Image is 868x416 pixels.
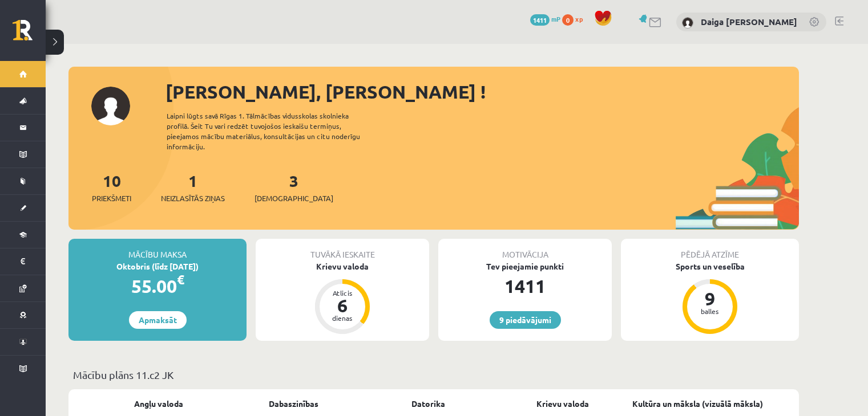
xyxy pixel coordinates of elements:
a: Apmaksāt [129,311,187,329]
div: 55.00 [68,272,247,300]
span: mP [551,14,560,23]
div: Atlicis [325,289,360,296]
div: dienas [325,315,360,321]
div: 9 [693,289,727,308]
div: Pēdējā atzīme [621,239,799,260]
span: Neizlasītās ziņas [161,193,225,204]
a: 1Neizlasītās ziņas [161,170,225,204]
span: Priekšmeti [92,193,131,204]
div: Tuvākā ieskaite [256,239,429,260]
div: Laipni lūgts savā Rīgas 1. Tālmācības vidusskolas skolnieka profilā. Šeit Tu vari redzēt tuvojošo... [167,111,380,152]
div: Krievu valoda [256,260,429,272]
div: balles [693,308,727,315]
a: 1411 mP [530,14,560,23]
div: 1411 [438,272,612,300]
a: Angļu valoda [134,398,183,410]
a: 0 xp [562,14,588,23]
div: Oktobris (līdz [DATE]) [68,260,247,272]
div: Sports un veselība [621,260,799,272]
div: Mācību maksa [68,239,247,260]
a: Krievu valoda Atlicis 6 dienas [256,260,429,336]
div: [PERSON_NAME], [PERSON_NAME] ! [165,78,799,105]
a: Krievu valoda [536,398,589,410]
a: Kultūra un māksla (vizuālā māksla) [632,398,763,410]
a: Datorika [411,398,445,410]
a: Rīgas 1. Tālmācības vidusskola [13,20,46,48]
span: 1411 [530,14,550,26]
a: 3[DEMOGRAPHIC_DATA] [255,170,333,204]
div: Motivācija [438,239,612,260]
div: 6 [325,296,360,315]
span: xp [575,14,583,23]
p: Mācību plāns 11.c2 JK [73,367,794,382]
span: € [177,271,184,288]
div: Tev pieejamie punkti [438,260,612,272]
a: 10Priekšmeti [92,170,131,204]
span: [DEMOGRAPHIC_DATA] [255,193,333,204]
a: Dabaszinības [269,398,318,410]
a: Sports un veselība 9 balles [621,260,799,336]
a: 9 piedāvājumi [490,311,561,329]
span: 0 [562,14,574,26]
img: Daiga Daina Pētersone [682,17,693,28]
a: Daiga [PERSON_NAME] [701,16,797,27]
